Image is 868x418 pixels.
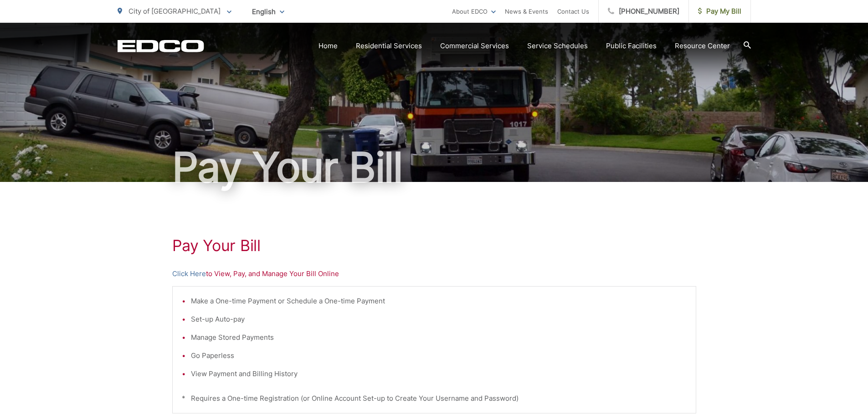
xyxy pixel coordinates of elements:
[191,368,687,379] li: View Payment and Billing History
[527,40,588,51] a: Service Schedules
[172,237,696,255] h1: Pay Your Bill
[245,4,291,20] span: English
[557,6,589,17] a: Contact Us
[182,393,687,404] p: * Requires a One-time Registration (or Online Account Set-up to Create Your Username and Password)
[172,268,206,279] a: Click Here
[452,6,496,17] a: About EDCO
[675,40,730,51] a: Resource Center
[440,40,509,51] a: Commercial Services
[191,296,687,307] li: Make a One-time Payment or Schedule a One-time Payment
[191,332,687,343] li: Manage Stored Payments
[118,40,204,52] a: EDCD logo. Return to the homepage.
[191,314,687,325] li: Set-up Auto-pay
[698,6,741,17] span: Pay My Bill
[606,40,657,51] a: Public Facilities
[505,6,548,17] a: News & Events
[356,40,422,51] a: Residential Services
[172,268,696,279] p: to View, Pay, and Manage Your Bill Online
[191,350,687,361] li: Go Paperless
[318,40,338,51] a: Home
[128,7,221,15] span: City of [GEOGRAPHIC_DATA]
[118,145,751,190] h1: Pay Your Bill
